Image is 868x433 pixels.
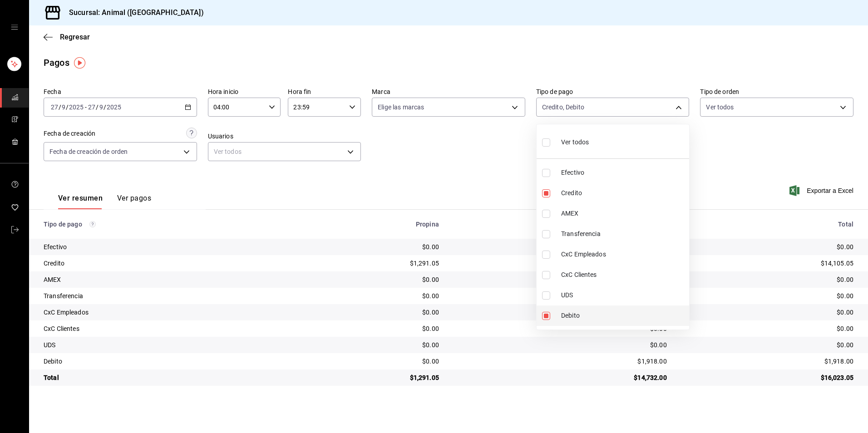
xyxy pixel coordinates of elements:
span: Transferencia [561,229,686,239]
span: AMEX [561,209,686,218]
span: CxC Clientes [561,270,686,280]
span: Efectivo [561,168,686,177]
span: Ver todos [561,138,589,147]
span: Credito [561,188,686,198]
span: Debito [561,311,686,320]
span: CxC Empleados [561,250,686,259]
span: UDS [561,290,686,300]
img: Tooltip marker [74,57,85,69]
